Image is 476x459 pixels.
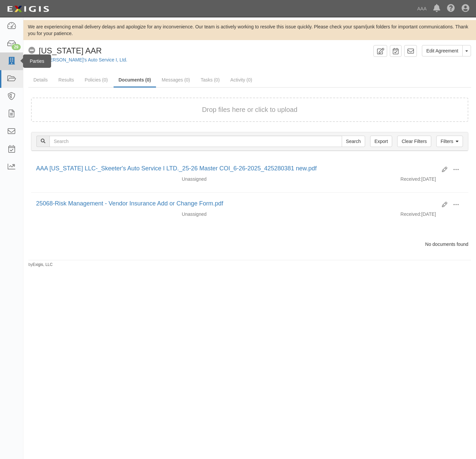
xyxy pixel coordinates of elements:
div: Unassigned [177,176,286,182]
a: Activity (0) [225,73,257,87]
div: We are experiencing email delivery delays and apologize for any inconvenience. Our team is active... [23,23,476,37]
div: Parties [23,54,51,68]
p: Received: [401,176,421,182]
div: 25068-Risk Management - Vendor Insurance Add or Change Form.pdf [36,199,437,208]
a: Exigis, LLC [33,262,53,267]
div: Texas AAR [28,45,102,56]
span: [US_STATE] AAR [39,46,102,55]
div: Unassigned [177,211,286,217]
button: Drop files here or click to upload [202,105,298,115]
div: Effective - Expiration [286,211,395,211]
p: Received: [401,211,421,217]
a: 25068-Risk Management - Vendor Insurance Add or Change Form.pdf [36,200,223,207]
a: AAA [US_STATE] LLC-_Skeeter's Auto Service I LTD._25-26 Master COI_6-26-2025_425280381 new.pdf [36,165,317,172]
a: Tasks (0) [196,73,225,87]
div: No documents found [26,241,473,248]
div: 29 [12,44,21,50]
small: by [28,262,53,268]
a: Results [53,73,79,87]
a: Clear Filters [397,136,431,147]
a: Documents (0) [114,73,156,88]
a: Export [370,136,392,147]
input: Search [49,136,342,147]
div: AAA Texas LLC-_Skeeter's Auto Service I LTD._25-26 Master COI_6-26-2025_425280381 new.pdf [36,164,437,173]
a: Messages (0) [157,73,195,87]
i: Help Center - Complianz [447,5,455,13]
a: Policies (0) [80,73,113,87]
i: No Coverage [28,47,35,54]
a: AAA [414,2,430,15]
img: logo-5460c22ac91f19d4615b14bd174203de0afe785f0fc80cf4dbbc73dc1793850b.png [5,3,51,15]
a: Edit Agreement [422,45,463,56]
input: Search [342,136,365,147]
a: Details [28,73,53,87]
div: Effective - Expiration [286,176,395,176]
div: [DATE] [395,211,468,221]
div: [DATE] [395,176,468,186]
a: [PERSON_NAME]'s Auto Service I, Ltd. [45,57,127,62]
a: Filters [436,136,463,147]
